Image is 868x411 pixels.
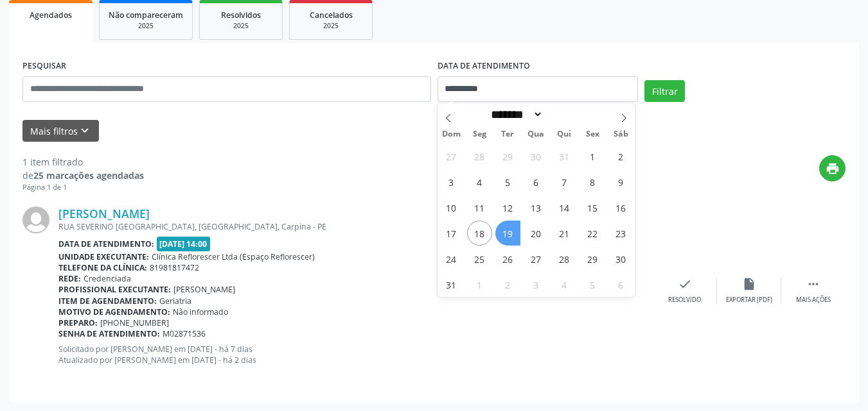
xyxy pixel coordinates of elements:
[467,195,492,220] span: Agosto 11, 2025
[173,306,228,317] span: Não informado
[159,296,191,306] span: Geriatria
[543,108,585,121] input: Year
[495,144,520,169] span: Julho 29, 2025
[439,221,464,246] span: Agosto 17, 2025
[826,162,840,176] i: print
[524,169,549,194] span: Agosto 6, 2025
[465,130,493,138] span: Seg
[22,169,144,182] div: de
[439,169,464,194] span: Agosto 3, 2025
[30,10,72,21] span: Agendados
[22,206,49,233] img: img
[58,221,653,232] div: RUA SEVERINO [GEOGRAPHIC_DATA], [GEOGRAPHIC_DATA], Carpina - PE
[580,169,605,194] span: Agosto 8, 2025
[221,10,261,21] span: Resolvidos
[84,273,131,284] span: Credenciada
[58,344,653,365] p: Solicitado por [PERSON_NAME] em [DATE] - há 7 dias Atualizado por [PERSON_NAME] em [DATE] - há 2 ...
[552,195,577,220] span: Agosto 14, 2025
[58,239,154,249] b: Data de atendimento:
[467,169,492,194] span: Agosto 4, 2025
[742,277,756,291] i: insert_drive_file
[524,221,549,246] span: Agosto 20, 2025
[109,21,183,31] div: 2025
[487,108,544,121] select: Month
[608,195,633,220] span: Agosto 16, 2025
[78,124,92,138] i: keyboard_arrow_down
[467,144,492,169] span: Julho 28, 2025
[644,80,685,102] button: Filtrar
[608,221,633,246] span: Agosto 23, 2025
[152,251,315,262] span: Clínica Reflorescer Ltda (Espaço Reflorescer)
[796,296,831,305] div: Mais ações
[608,272,633,297] span: Setembro 6, 2025
[819,155,846,181] button: print
[552,221,577,246] span: Agosto 21, 2025
[58,262,147,273] b: Telefone da clínica:
[495,221,520,246] span: Agosto 19, 2025
[668,296,701,305] div: Resolvido
[522,130,550,138] span: Qua
[608,144,633,169] span: Agosto 2, 2025
[150,262,199,273] span: 81981817472
[726,296,772,305] div: Exportar (PDF)
[33,169,144,181] strong: 25 marcações agendadas
[22,120,99,142] button: Mais filtroskeyboard_arrow_down
[608,246,633,271] span: Agosto 30, 2025
[467,272,492,297] span: Setembro 1, 2025
[299,21,363,31] div: 2025
[109,10,183,21] span: Não compareceram
[439,195,464,220] span: Agosto 10, 2025
[439,272,464,297] span: Agosto 31, 2025
[58,296,157,306] b: Item de agendamento:
[438,130,466,138] span: Dom
[580,272,605,297] span: Setembro 5, 2025
[310,10,353,21] span: Cancelados
[173,284,235,295] span: [PERSON_NAME]
[552,144,577,169] span: Julho 31, 2025
[467,246,492,271] span: Agosto 25, 2025
[495,195,520,220] span: Agosto 12, 2025
[608,169,633,194] span: Agosto 9, 2025
[580,246,605,271] span: Agosto 29, 2025
[524,246,549,271] span: Agosto 27, 2025
[58,273,81,284] b: Rede:
[439,144,464,169] span: Julho 27, 2025
[678,277,692,291] i: check
[495,169,520,194] span: Agosto 5, 2025
[552,272,577,297] span: Setembro 4, 2025
[580,195,605,220] span: Agosto 15, 2025
[58,284,171,295] b: Profissional executante:
[493,130,522,138] span: Ter
[495,272,520,297] span: Setembro 2, 2025
[439,246,464,271] span: Agosto 24, 2025
[58,206,150,221] a: [PERSON_NAME]
[550,130,578,138] span: Qui
[524,272,549,297] span: Setembro 3, 2025
[100,317,169,328] span: [PHONE_NUMBER]
[495,246,520,271] span: Agosto 26, 2025
[580,221,605,246] span: Agosto 22, 2025
[22,182,144,193] div: Página 1 de 1
[58,251,149,262] b: Unidade executante:
[806,277,820,291] i: 
[467,221,492,246] span: Agosto 18, 2025
[524,144,549,169] span: Julho 30, 2025
[58,317,98,328] b: Preparo:
[552,169,577,194] span: Agosto 7, 2025
[157,237,211,251] span: [DATE] 14:00
[22,56,66,76] label: PESQUISAR
[607,130,635,138] span: Sáb
[209,21,273,31] div: 2025
[524,195,549,220] span: Agosto 13, 2025
[580,144,605,169] span: Agosto 1, 2025
[438,56,530,76] label: DATA DE ATENDIMENTO
[58,306,170,317] b: Motivo de agendamento:
[163,328,206,339] span: M02871536
[552,246,577,271] span: Agosto 28, 2025
[58,328,160,339] b: Senha de atendimento:
[22,155,144,169] div: 1 item filtrado
[578,130,607,138] span: Sex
